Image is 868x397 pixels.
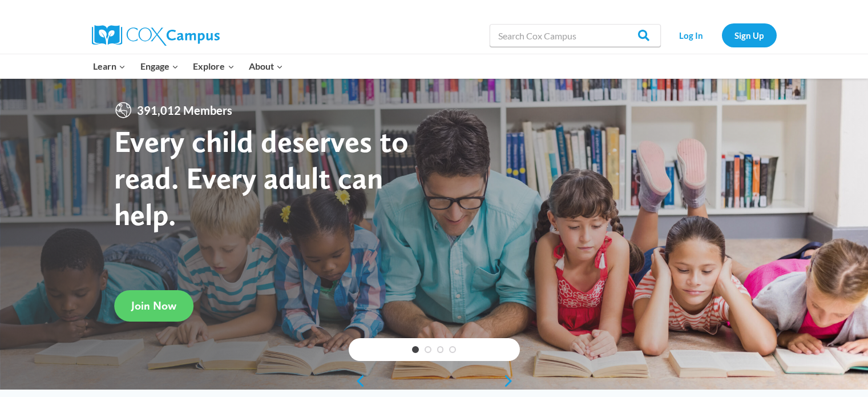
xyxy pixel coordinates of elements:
a: 4 [449,346,456,353]
div: content slider buttons [349,370,520,392]
a: Sign Up [722,23,777,47]
a: 2 [425,346,431,353]
a: 1 [412,346,419,353]
a: 3 [437,346,444,353]
input: Search Cox Campus [490,24,661,47]
span: Join Now [131,299,176,312]
a: next [503,374,520,388]
span: Learn [93,59,126,74]
a: previous [349,374,366,388]
nav: Primary Navigation [86,54,290,78]
span: Explore [193,59,234,74]
img: Cox Campus [92,25,220,46]
span: 391,012 Members [132,101,237,119]
strong: Every child deserves to read. Every adult can help. [114,123,409,232]
a: Log In [667,23,716,47]
a: Join Now [114,290,193,322]
span: About [249,59,283,74]
nav: Secondary Navigation [667,23,777,47]
span: Engage [140,59,179,74]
